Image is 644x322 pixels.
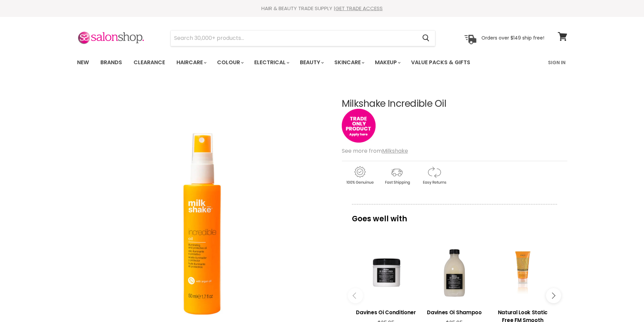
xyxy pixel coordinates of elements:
[355,308,417,316] h3: Davines Oi Conditioner
[295,55,328,70] a: Beauty
[69,5,576,12] div: HAIR & BEAUTY TRADE SUPPLY |
[95,55,127,70] a: Brands
[171,30,417,46] input: Search
[128,55,170,70] a: Clearance
[72,55,94,70] a: New
[69,53,576,72] nav: Main
[406,55,475,70] a: Value Packs & Gifts
[481,35,544,41] p: Orders over $149 ship free!
[329,55,368,70] a: Skincare
[249,55,293,70] a: Electrical
[355,303,417,320] a: View product:Davines Oi Conditioner
[335,5,383,12] a: GET TRADE ACCESS
[72,53,510,72] ul: Main menu
[370,55,405,70] a: Makeup
[417,30,435,46] button: Search
[170,30,435,46] form: Product
[610,290,637,315] iframe: Gorgias live chat messenger
[544,55,570,70] a: Sign In
[424,303,485,320] a: View product:Davines Oi Shampoo
[424,308,485,316] h3: Davines Oi Shampoo
[171,55,211,70] a: Haircare
[212,55,248,70] a: Colour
